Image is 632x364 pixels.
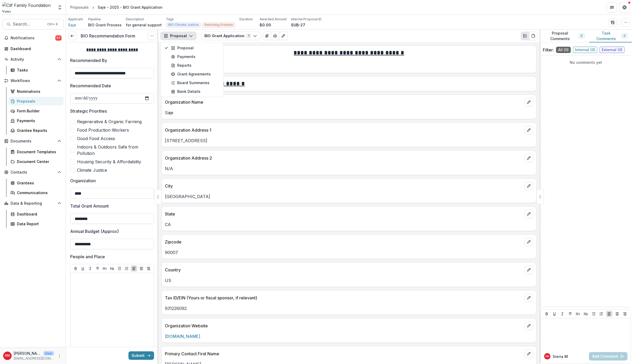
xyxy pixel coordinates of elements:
div: Dashboard [17,211,59,217]
p: [PERSON_NAME] [14,351,41,356]
button: Ordered List [123,265,130,272]
p: BIO Grant Process [88,22,122,28]
p: Organization Name [165,99,523,105]
p: Organization Address 2 [165,155,523,161]
button: PDF view [529,32,538,40]
button: Underline [551,311,558,317]
button: Open Activity [2,55,64,64]
a: Grantee Reports [8,126,64,135]
a: Form Builder [8,107,64,115]
p: Tax ID/EIN (Yours or fiscal sponsor, if relevant) [165,295,523,301]
img: Clif Family Foundation logo [2,2,54,13]
p: Recommended By [70,57,107,64]
div: Document Templates [17,149,59,155]
div: Payments [171,54,219,59]
div: Grant Agreements [171,71,219,77]
span: 57 [55,35,61,41]
button: Open Documents [2,137,64,145]
button: Open Data & Reporting [2,199,64,208]
button: edit [525,210,533,218]
button: Heading 2 [583,311,589,317]
div: Proposal [171,45,219,51]
p: Applicant [68,17,83,22]
a: Document Center [8,157,64,166]
div: Grantee Reports [17,128,59,133]
button: Italicize [559,311,566,317]
button: Get Help [619,2,630,13]
p: Sierra M [553,354,568,359]
p: [EMAIL_ADDRESS][DOMAIN_NAME] [14,356,54,361]
a: Grantees [8,179,64,187]
p: $0.00 [260,22,271,28]
p: 931226092 [165,305,533,312]
a: Data Report [8,219,64,228]
button: Open Contacts [2,168,64,176]
a: Payments [8,116,64,125]
div: Tasks [17,67,59,73]
div: Board Summaries [171,80,219,85]
button: Bold [73,265,79,272]
button: edit [525,322,533,330]
div: Saje - 2025 - BIO Grant Application [98,4,162,10]
div: Grantees [17,180,59,186]
span: BIO Climate Justice [168,23,199,27]
div: Proposals [17,98,59,104]
p: for general support [126,22,162,28]
button: Ordered List [598,311,605,317]
button: More [56,353,63,359]
div: Document Center [17,159,59,164]
p: Organization Website [165,323,523,329]
span: Regenerative & Organic Farming [77,118,142,125]
div: Bank Details [171,89,219,94]
button: Align Center [614,311,620,317]
p: Recommended Date [70,83,111,89]
button: Heading 2 [109,265,115,272]
button: Underline [80,265,86,272]
div: Dashboard [11,46,59,51]
button: edit [525,98,533,106]
p: Country [165,267,523,273]
p: No comments yet [543,60,629,65]
div: Data Report [17,221,59,227]
p: User [43,351,54,356]
button: Bold [544,311,550,317]
span: 0 [624,34,625,38]
a: Communications [8,188,64,197]
span: Search... [13,22,44,27]
p: Organization [70,178,96,184]
a: Proposals [8,97,64,106]
span: Food Production Workers [77,127,129,133]
span: Housing Security & Affordability [77,159,141,165]
div: Ctrl + K [46,21,59,27]
button: View Attached Files [263,32,271,40]
p: N/A [165,165,533,172]
button: Align Right [622,311,628,317]
button: edit [525,182,533,190]
a: Tasks [8,66,64,74]
span: Workflows [11,79,55,83]
span: External ( 0 ) [600,47,625,53]
p: Description [126,17,144,22]
button: Heading 1 [102,265,108,272]
a: Document Templates [8,147,64,156]
button: Align Center [138,265,145,272]
button: Open entity switcher [56,2,64,13]
div: Sierra Martinez [5,354,10,357]
p: City [165,183,523,189]
button: edit [525,238,533,246]
span: Contacts [11,170,55,175]
span: Good Food Access [77,135,115,142]
button: BIO Grant Application1 [201,32,261,40]
button: Align Left [131,265,137,272]
span: Indoors & Outdoors Safe from Pollution [77,144,154,156]
button: Search... [2,19,64,30]
span: Activity [11,57,55,62]
p: Duration [240,17,253,22]
button: Submit [128,351,154,360]
p: Strategic Priorities [70,108,107,114]
a: Saje [68,22,76,28]
span: Documents [11,139,55,143]
button: Proposal Comments [540,30,589,42]
button: Open Workflows [2,76,64,85]
button: edit [525,294,533,302]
